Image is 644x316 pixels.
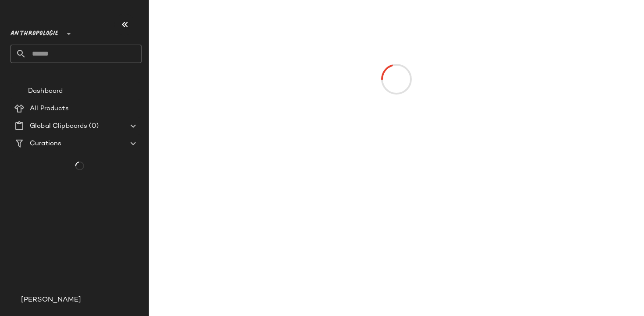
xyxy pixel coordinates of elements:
span: Curations [30,139,61,149]
span: Anthropologie [11,24,58,39]
span: All Products [30,104,69,114]
span: Global Clipboards [30,121,87,131]
span: (0) [87,121,98,131]
span: [PERSON_NAME] [21,295,81,305]
span: Dashboard [28,86,63,96]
